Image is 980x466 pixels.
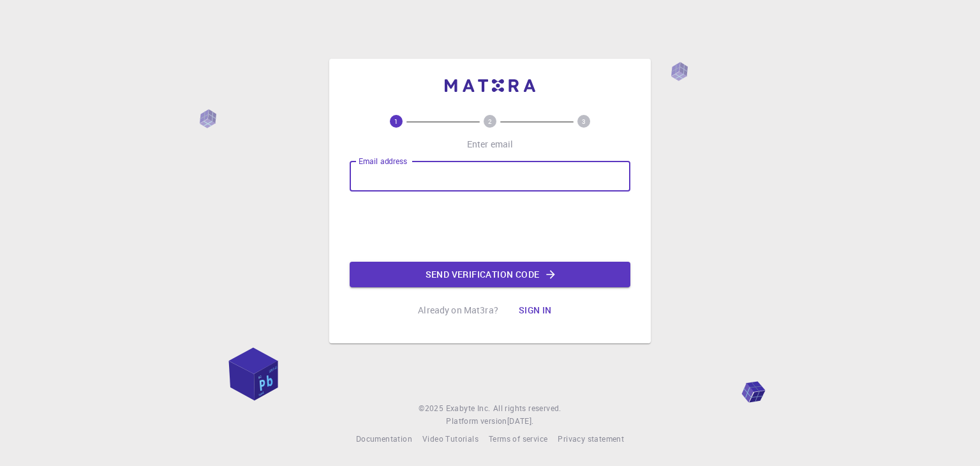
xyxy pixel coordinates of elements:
span: Privacy statement [558,433,624,444]
span: [DATE] . [507,416,534,426]
span: Documentation [356,433,412,444]
text: 1 [394,117,398,126]
p: Already on Mat3ra? [418,304,498,317]
text: 3 [582,117,586,126]
a: Documentation [356,433,412,446]
iframe: reCAPTCHA [393,202,587,252]
p: Enter email [467,138,514,151]
a: [DATE]. [507,415,534,428]
span: All rights reserved. [493,402,561,415]
a: Video Tutorials [422,433,479,446]
label: Email address [359,156,407,167]
span: © 2025 [419,402,445,415]
span: Video Tutorials [422,433,479,444]
button: Send verification code [350,262,630,287]
button: Sign in [509,297,562,323]
span: Terms of service [489,433,547,444]
a: Privacy statement [558,433,624,446]
a: Terms of service [489,433,547,446]
a: Exabyte Inc. [446,402,491,415]
span: Exabyte Inc. [446,403,491,413]
text: 2 [488,117,492,126]
span: Platform version [446,415,507,428]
